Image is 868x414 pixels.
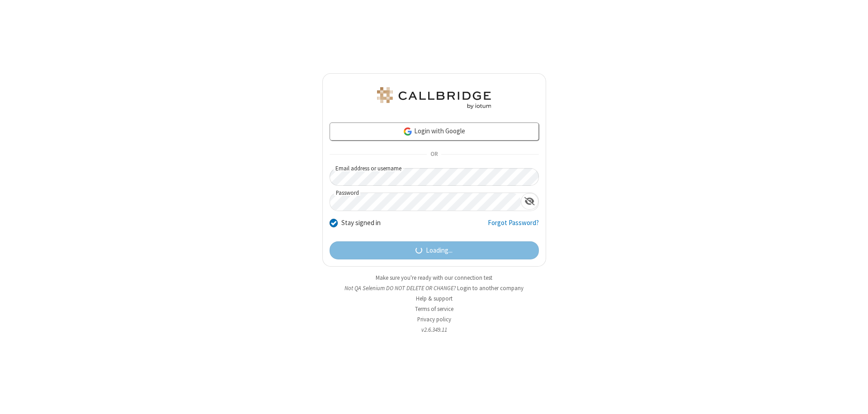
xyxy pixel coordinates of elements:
span: Loading... [426,245,453,256]
img: QA Selenium DO NOT DELETE OR CHANGE [375,87,493,109]
a: Terms of service [415,305,453,313]
li: Not QA Selenium DO NOT DELETE OR CHANGE? [322,284,546,292]
a: Login with Google [330,122,539,141]
img: google-icon.png [403,127,413,136]
li: v2.6.349.11 [322,325,546,334]
button: Login to another company [457,284,524,292]
input: Password [330,193,521,211]
a: Forgot Password? [488,218,539,235]
a: Privacy policy [417,315,451,323]
button: Loading... [330,241,539,259]
a: Make sure you're ready with our connection test [376,274,492,282]
input: Email address or username [330,168,539,186]
a: Help & support [416,295,453,302]
label: Stay signed in [341,218,381,228]
div: Show password [521,193,538,210]
span: OR [427,148,441,161]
